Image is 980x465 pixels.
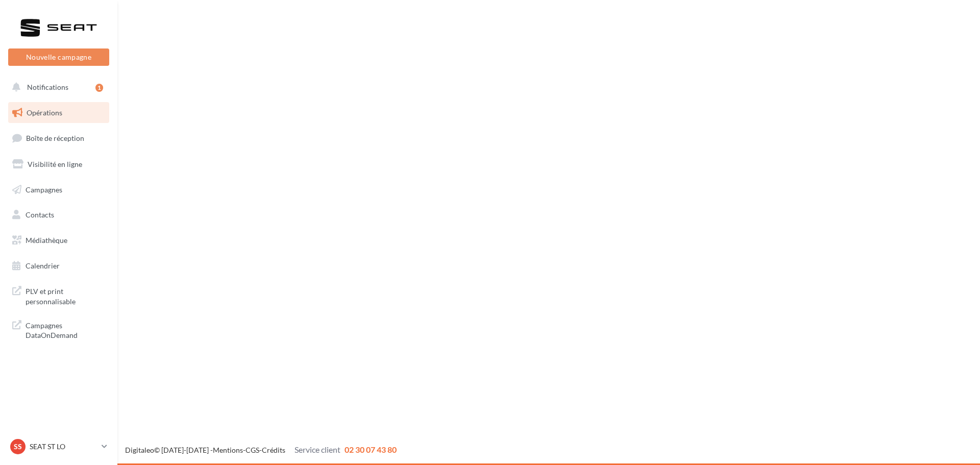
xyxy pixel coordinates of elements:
a: Digitaleo [125,446,154,454]
a: Campagnes DataOnDemand [6,314,111,345]
a: CGS [246,446,259,454]
span: Campagnes [26,185,62,193]
a: Calendrier [6,255,111,277]
a: Médiathèque [6,230,111,251]
span: 02 30 07 43 80 [345,445,397,454]
a: Boîte de réception [6,127,111,149]
a: SS SEAT ST LO [8,437,109,456]
a: Campagnes [6,179,111,201]
button: Notifications 1 [6,77,107,98]
a: Contacts [6,204,111,226]
span: SS [14,442,22,452]
span: Opérations [27,108,62,117]
span: PLV et print personnalisable [26,284,105,306]
a: Visibilité en ligne [6,154,111,175]
span: Visibilité en ligne [28,160,82,168]
span: Notifications [27,83,68,91]
span: Boîte de réception [26,134,84,142]
span: Campagnes DataOnDemand [26,319,105,340]
p: SEAT ST LO [30,442,97,452]
a: Crédits [262,446,285,454]
span: © [DATE]-[DATE] - - - [125,446,397,454]
span: Contacts [26,210,54,219]
span: Service client [295,445,340,454]
a: Opérations [6,102,111,124]
span: Médiathèque [26,236,67,244]
a: PLV et print personnalisable [6,280,111,310]
div: 1 [95,84,103,92]
a: Mentions [213,446,243,454]
span: Calendrier [26,261,60,270]
button: Nouvelle campagne [8,48,109,66]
